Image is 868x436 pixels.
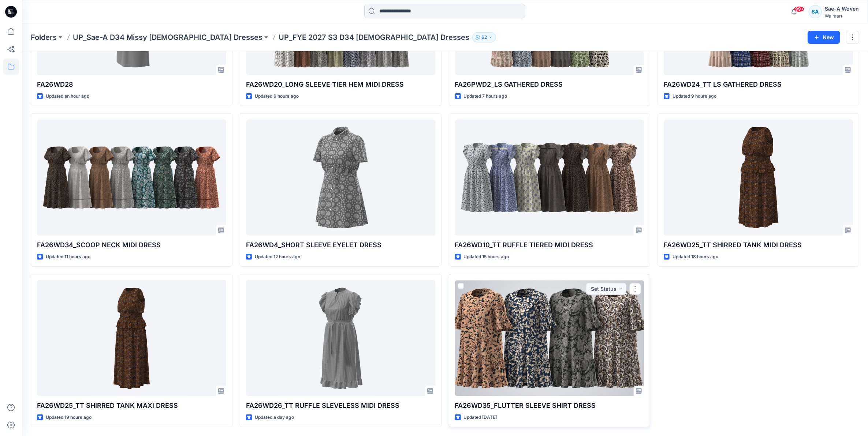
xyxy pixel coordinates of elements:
[255,253,300,261] p: Updated 12 hours ago
[455,280,644,396] a: FA26WD35_FLUTTER SLEEVE SHIRT DRESS
[246,79,435,90] p: FA26WD20_LONG SLEEVE TIER HEM MIDI DRESS
[37,401,226,411] p: FA26WD25_TT SHIRRED TANK MAXI DRESS
[825,4,859,13] div: Sae-A Woven
[246,280,435,396] a: FA26WD26_TT RUFFLE SLEVELESS MIDI DRESS
[246,401,435,411] p: FA26WD26_TT RUFFLE SLEVELESS MIDI DRESS
[673,253,718,261] p: Updated 18 hours ago
[664,240,853,250] p: FA26WD25_TT SHIRRED TANK MIDI DRESS
[464,253,509,261] p: Updated 15 hours ago
[794,6,805,12] span: 99+
[455,401,644,411] p: FA26WD35_FLUTTER SLEEVE SHIRT DRESS
[464,414,497,421] p: Updated [DATE]
[46,414,92,421] p: Updated 19 hours ago
[664,120,853,236] a: FA26WD25_TT SHIRRED TANK MIDI DRESS
[472,32,496,42] button: 62
[246,120,435,236] a: FA26WD4_SHORT SLEEVE EYELET DRESS
[255,414,294,421] p: Updated a day ago
[464,93,507,100] p: Updated 7 hours ago
[46,253,90,261] p: Updated 11 hours ago
[455,120,644,236] a: FA26WD10_TT RUFFLE TIERED MIDI DRESS
[37,79,226,90] p: FA26WD28
[808,31,840,44] button: New
[31,32,57,42] a: Folders
[825,13,859,19] div: Walmart
[255,93,299,100] p: Updated 6 hours ago
[37,240,226,250] p: FA26WD34_SCOOP NECK MIDI DRESS
[455,79,644,90] p: FA26PWD2_LS GATHERED DRESS
[73,32,262,42] a: UP_Sae-A D34 Missy [DEMOGRAPHIC_DATA] Dresses
[673,93,716,100] p: Updated 9 hours ago
[809,5,822,18] div: SA
[37,280,226,396] a: FA26WD25_TT SHIRRED TANK MAXI DRESS
[246,240,435,250] p: FA26WD4_SHORT SLEEVE EYELET DRESS
[279,32,469,42] p: UP_FYE 2027 S3 D34 [DEMOGRAPHIC_DATA] Dresses
[46,93,89,100] p: Updated an hour ago
[455,240,644,250] p: FA26WD10_TT RUFFLE TIERED MIDI DRESS
[37,120,226,236] a: FA26WD34_SCOOP NECK MIDI DRESS
[664,79,853,90] p: FA26WD24_TT LS GATHERED DRESS
[481,33,487,41] p: 62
